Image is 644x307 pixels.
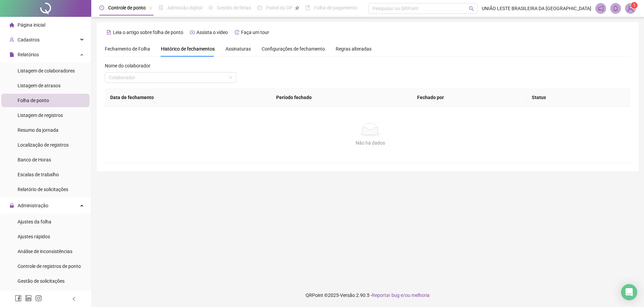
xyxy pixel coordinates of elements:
[18,278,65,284] span: Gestão de solicitações
[106,30,111,35] span: file-text
[9,23,14,27] span: home
[18,157,51,162] span: Banco de Horas
[340,293,355,298] span: Versão
[18,219,51,224] span: Ajustes da folha
[190,30,195,35] span: youtube
[18,113,63,118] span: Listagem de registros
[72,297,76,301] span: left
[113,139,627,147] div: Não há dados
[108,5,146,10] span: Controle de ponto
[336,47,372,51] span: Regras alteradas
[621,284,637,300] div: Open Intercom Messenger
[266,5,292,10] span: Painel do DP
[196,30,228,35] span: Assista o vídeo
[295,6,299,10] span: pushpin
[105,46,150,52] span: Fechamento de Folha
[633,3,636,8] span: 1
[257,5,262,10] span: dashboard
[18,98,49,103] span: Folha de ponto
[208,5,213,10] span: sun
[91,283,644,307] footer: QRPoint © 2025 - 2.90.5 -
[99,5,104,10] span: clock-circle
[18,142,69,148] span: Localização de registros
[18,52,39,57] span: Relatórios
[18,249,72,254] span: Análise de inconsistências
[241,30,269,35] span: Faça um tour
[110,95,154,100] span: Data de fechamento
[159,5,163,10] span: file-done
[18,37,40,42] span: Cadastros
[18,22,45,28] span: Página inicial
[18,187,68,192] span: Relatório de solicitações
[305,5,310,10] span: book
[9,203,14,208] span: lock
[18,264,81,269] span: Controle de registros de ponto
[18,83,61,88] span: Listagem de atrasos
[18,68,75,73] span: Listagem de colaboradores
[167,5,202,10] span: Admissão digital
[25,295,32,302] span: linkedin
[276,95,312,100] span: Período fechado
[18,234,50,239] span: Ajustes rápidos
[18,172,59,177] span: Escalas de trabalho
[314,5,357,10] span: Folha de pagamento
[18,203,48,208] span: Administração
[372,293,430,298] span: Reportar bug e/ou melhoria
[225,47,251,51] span: Assinaturas
[217,5,251,10] span: Gestão de férias
[105,62,150,69] span: Nome do colaborador
[262,47,325,51] span: Configurações de fechamento
[482,5,591,12] span: UNIÃO LESTE BRASILEIRA DA [GEOGRAPHIC_DATA]
[631,2,638,9] sup: Atualize o seu contato no menu Meus Dados
[532,95,546,100] span: Status
[9,37,14,42] span: user-add
[15,295,22,302] span: facebook
[113,30,183,35] span: Leia o artigo sobre folha de ponto
[625,3,636,13] img: 46995
[613,5,619,11] span: bell
[417,95,444,100] span: Fechado por
[161,46,215,52] span: Histórico de fechamentos
[469,6,474,11] span: search
[235,30,239,35] span: history
[598,5,604,11] span: notification
[9,52,14,57] span: file
[35,295,42,302] span: instagram
[148,6,152,10] span: pushpin
[18,127,58,133] span: Resumo da jornada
